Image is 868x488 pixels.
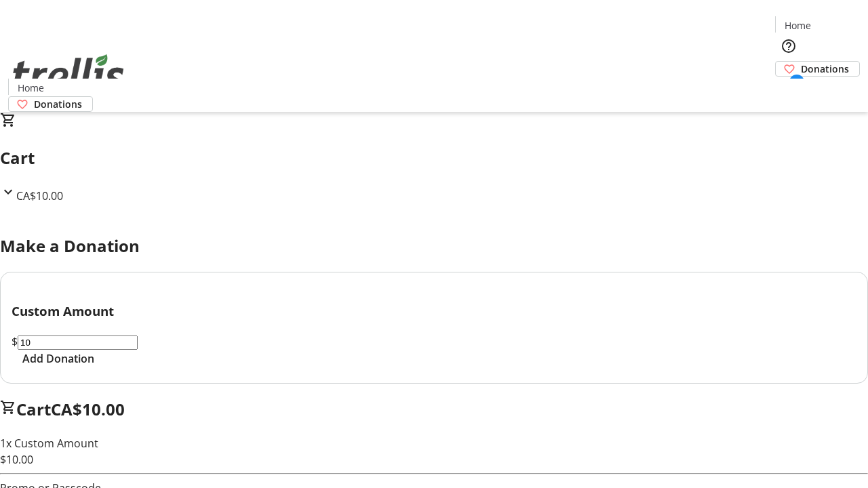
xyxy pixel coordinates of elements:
a: Donations [8,96,93,112]
button: Cart [775,77,802,104]
span: Donations [34,97,82,111]
h3: Custom Amount [12,302,856,321]
span: CA$10.00 [51,398,125,420]
button: Help [775,33,802,60]
img: Orient E2E Organization iJa9XckSpf's Logo [8,39,129,107]
span: $ [12,334,18,349]
span: CA$10.00 [16,188,63,203]
button: Add Donation [12,350,105,367]
a: Home [9,81,52,95]
span: Home [785,18,811,33]
a: Donations [775,61,860,77]
span: Donations [801,62,849,76]
a: Home [776,18,819,33]
span: Home [18,81,44,95]
span: Add Donation [22,350,94,367]
input: Donation Amount [18,335,138,350]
